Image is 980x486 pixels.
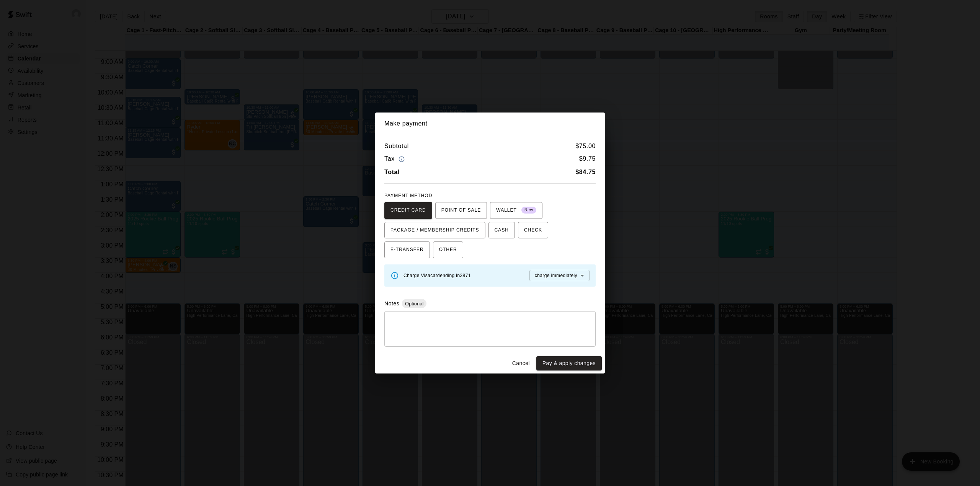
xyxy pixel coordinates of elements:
[524,224,542,236] span: CHECK
[535,273,577,278] span: charge immediately
[495,224,509,236] span: CASH
[384,141,409,151] h6: Subtotal
[402,301,426,307] span: Optional
[579,154,596,164] h6: $ 9.75
[435,202,487,219] button: POINT OF SALE
[384,154,407,164] h6: Tax
[390,204,426,217] span: CREDIT CARD
[536,356,602,370] button: Pay & apply changes
[384,300,399,307] label: Notes
[521,205,536,215] span: New
[384,169,400,175] b: Total
[518,222,548,239] button: CHECK
[509,356,533,370] button: Cancel
[575,141,596,151] h6: $ 75.00
[390,224,479,236] span: PACKAGE / MEMBERSHIP CREDITS
[439,244,457,256] span: OTHER
[490,202,542,219] button: WALLET New
[488,222,515,239] button: CASH
[384,202,432,219] button: CREDIT CARD
[384,193,432,198] span: PAYMENT METHOD
[390,244,424,256] span: E-TRANSFER
[496,204,536,217] span: WALLET
[441,204,481,217] span: POINT OF SALE
[575,169,596,175] b: $ 84.75
[384,241,430,258] button: E-TRANSFER
[375,113,605,135] h2: Make payment
[403,273,471,278] span: Charge Visa card ending in 3871
[384,222,485,239] button: PACKAGE / MEMBERSHIP CREDITS
[433,241,463,258] button: OTHER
